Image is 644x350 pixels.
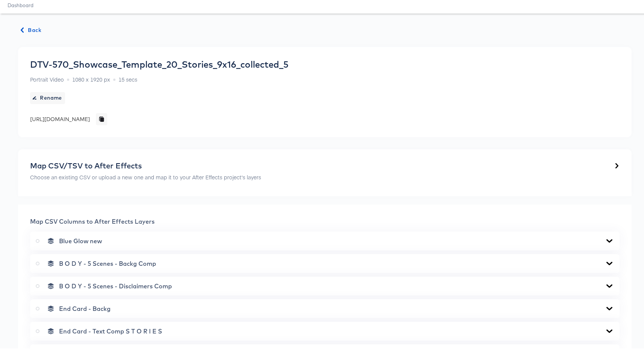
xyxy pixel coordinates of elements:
[30,58,289,68] div: DTV-570_Showcase_Template_20_Stories_9x16_collected_5
[30,160,261,169] div: Map CSV/TSV to After Effects
[30,74,64,82] span: Portrait Video
[59,303,111,311] span: End Card - Backg
[30,172,261,179] p: Choose an existing CSV or upload a new one and map it to your After Effects project's layers
[30,114,90,121] div: [URL][DOMAIN_NAME]
[59,326,162,333] span: End Card - Text Comp S T O R I E S
[33,92,62,101] span: Rename
[59,281,172,288] span: B O D Y - 5 Scenes - Disclaimers Comp
[18,24,44,33] button: Back
[8,1,33,7] a: Dashboard
[30,216,155,224] span: Map CSV Columns to After Effects Layers
[21,24,41,33] span: Back
[72,74,110,82] span: 1080 x 1920 px
[59,258,156,266] span: B O D Y - 5 Scenes - Backg Comp
[59,236,102,243] span: Blue Glow new
[30,91,65,103] button: Rename
[118,74,137,82] span: 15 secs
